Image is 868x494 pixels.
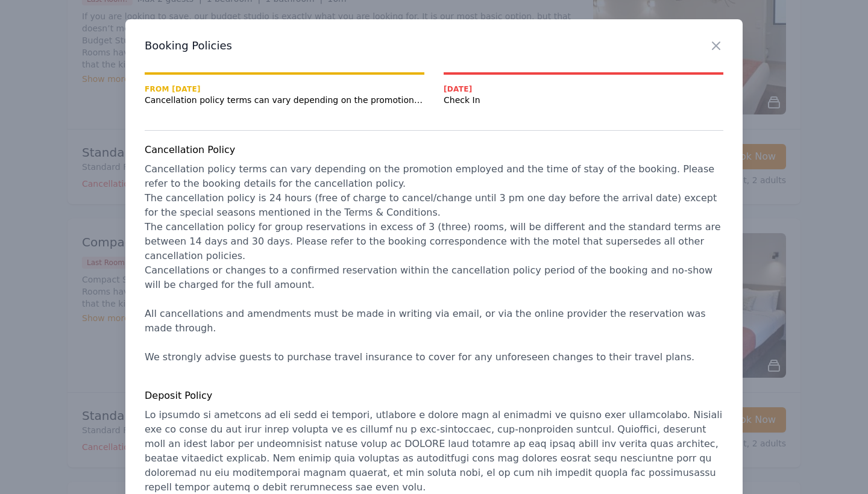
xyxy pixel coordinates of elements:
span: [DATE] [444,84,723,94]
span: From [DATE] [145,84,424,94]
span: Check In [444,94,723,106]
span: Cancellation policy terms can vary depending on the promotion employed and the time of stay of th... [145,163,724,363]
span: Cancellation policy terms can vary depending on the promotion employed and the time of stay of th... [145,94,424,106]
h4: Cancellation Policy [145,143,723,157]
nav: Progress mt-20 [145,72,723,106]
h3: Booking Policies [145,39,723,53]
h4: Deposit Policy [145,389,723,403]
